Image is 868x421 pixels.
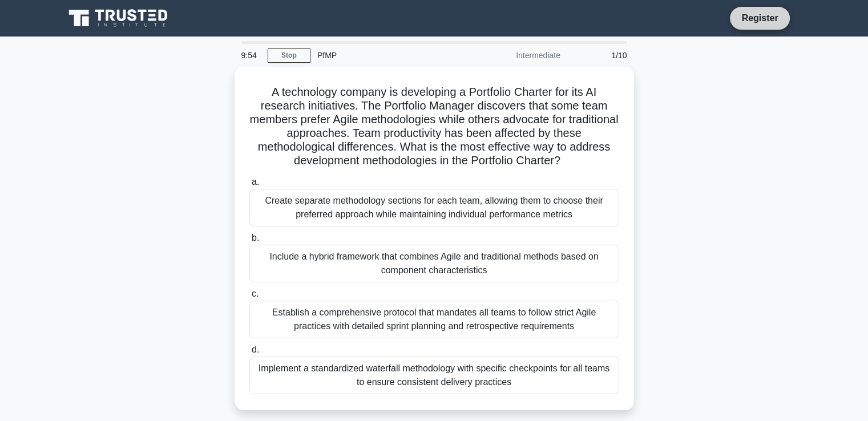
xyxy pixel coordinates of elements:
[734,11,785,25] a: Register
[252,177,259,187] span: a.
[252,233,259,242] span: b.
[235,44,268,67] div: 9:54
[567,44,634,67] div: 1/10
[268,48,310,63] a: Stop
[249,189,619,226] div: Create separate methodology sections for each team, allowing them to choose their preferred appro...
[310,44,467,67] div: PfMP
[248,85,620,168] h5: A technology company is developing a Portfolio Charter for its AI research initiatives. The Portf...
[249,301,619,338] div: Establish a comprehensive protocol that mandates all teams to follow strict Agile practices with ...
[249,245,619,282] div: Include a hybrid framework that combines Agile and traditional methods based on component charact...
[252,345,259,354] span: d.
[467,44,567,67] div: Intermediate
[249,357,619,394] div: Implement a standardized waterfall methodology with specific checkpoints for all teams to ensure ...
[252,289,259,298] span: c.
